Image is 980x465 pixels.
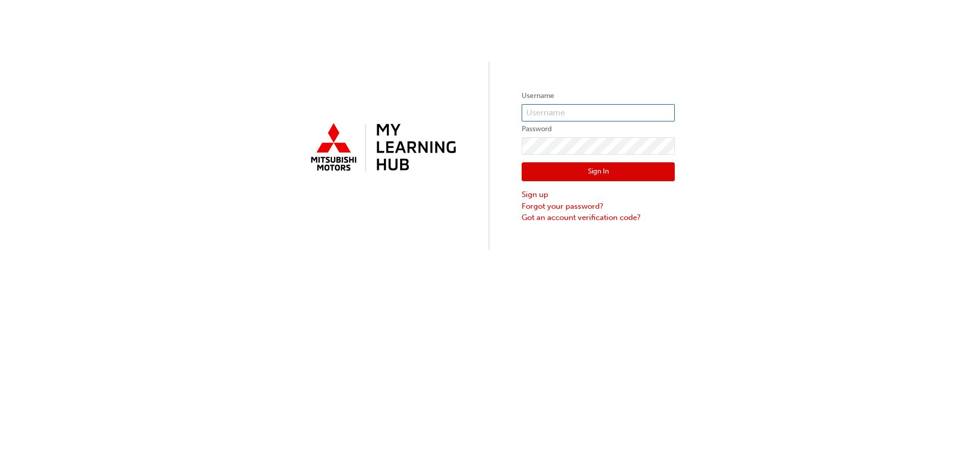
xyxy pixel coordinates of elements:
button: Sign In [522,162,675,182]
input: Username [522,104,675,121]
a: Got an account verification code? [522,212,675,224]
label: Password [522,123,675,135]
img: mmal [305,119,458,177]
label: Username [522,90,675,102]
a: Sign up [522,189,675,201]
a: Forgot your password? [522,201,675,212]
